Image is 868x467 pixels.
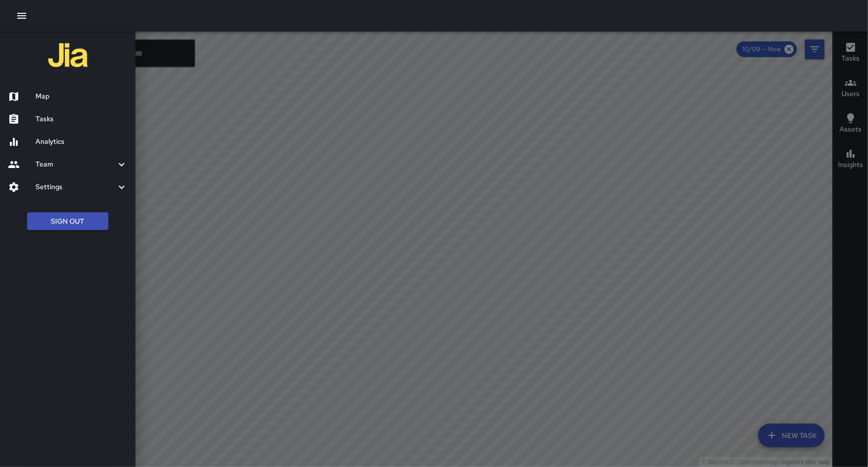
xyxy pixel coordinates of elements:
h6: Tasks [35,114,128,125]
h6: Team [35,159,116,170]
button: Sign Out [27,212,108,231]
h6: Settings [35,182,116,193]
img: jia-logo [48,35,88,75]
h6: Map [35,91,128,102]
h6: Analytics [35,136,128,147]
